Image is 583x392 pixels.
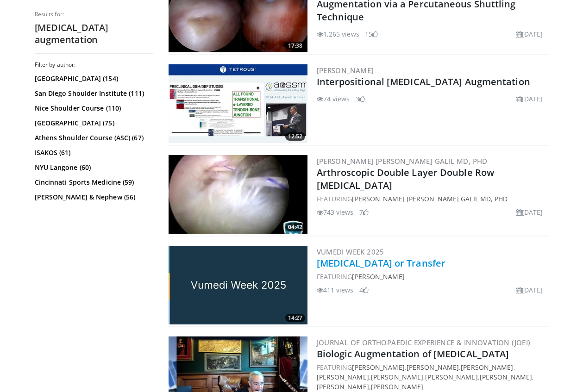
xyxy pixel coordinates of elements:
a: [PERSON_NAME] [461,363,513,372]
a: [GEOGRAPHIC_DATA] (75) [35,118,150,128]
p: Results for: [35,11,153,18]
a: ISAKOS (61) [35,148,150,157]
li: 7 [359,207,369,217]
img: 4e6586c2-22cf-4ba8-95ea-8e91b81dc9e5.300x170_q85_crop-smart_upscale.jpg [169,64,307,143]
div: FEATURING [317,194,547,204]
div: FEATURING , , , , , , , , [317,362,547,392]
a: Journal of Orthopaedic Experience & Innovation (JOEI) [317,338,531,347]
li: 4 [359,285,369,295]
a: Vumedi Week 2025 [317,247,384,256]
li: 15 [365,29,378,39]
a: San Diego Shoulder Institute (111) [35,89,150,98]
a: [PERSON_NAME] [317,373,369,381]
a: 14:27 [169,246,307,324]
h2: [MEDICAL_DATA] augmentation [35,22,153,46]
a: [PERSON_NAME] [352,363,404,372]
a: Athens Shoulder Course (ASC) (67) [35,133,150,143]
span: 12:52 [285,132,305,141]
a: Arthroscopic Double Layer Double Row [MEDICAL_DATA] [317,166,495,192]
a: [PERSON_NAME] [PERSON_NAME] Galil MD, PhD [317,156,488,166]
a: [PERSON_NAME] [425,373,477,381]
span: 14:27 [285,314,305,322]
a: [GEOGRAPHIC_DATA] (154) [35,74,150,83]
a: [PERSON_NAME] [PERSON_NAME] Galil MD, PhD [352,194,508,203]
li: 74 views [317,94,350,104]
li: 743 views [317,207,354,217]
a: Nice Shoulder Course (110) [35,104,150,113]
a: [MEDICAL_DATA] or Transfer [317,257,446,269]
a: Biologic Augmentation of [MEDICAL_DATA] [317,348,509,360]
li: 3 [356,94,365,104]
span: 04:42 [285,223,305,231]
a: [PERSON_NAME] & Nephew (56) [35,193,150,202]
li: [DATE] [516,285,543,295]
a: Interpositional [MEDICAL_DATA] Augmentation [317,75,530,88]
a: 04:42 [169,155,307,234]
a: [PERSON_NAME] [407,363,459,372]
li: [DATE] [516,29,543,39]
div: FEATURING [317,272,547,281]
img: 985ad6c2-8ce1-4160-8a7f-8647d918f718.jpg.300x170_q85_crop-smart_upscale.jpg [169,246,307,324]
h3: Filter by author: [35,61,153,68]
li: [DATE] [516,94,543,104]
li: [DATE] [516,207,543,217]
span: 17:38 [285,42,305,50]
a: 12:52 [169,64,307,143]
img: 4ff6b549-aaae-402d-9677-738753951e2e.300x170_q85_crop-smart_upscale.jpg [169,155,307,234]
a: [PERSON_NAME] [317,382,369,391]
a: [PERSON_NAME] [352,272,404,281]
a: Cincinnati Sports Medicine (59) [35,178,150,187]
a: NYU Langone (60) [35,163,150,172]
li: 1,265 views [317,29,359,39]
a: [PERSON_NAME] [317,66,374,75]
li: 411 views [317,285,354,295]
a: [PERSON_NAME] [371,382,423,391]
a: [PERSON_NAME] [480,373,532,381]
a: [PERSON_NAME] [371,373,423,381]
